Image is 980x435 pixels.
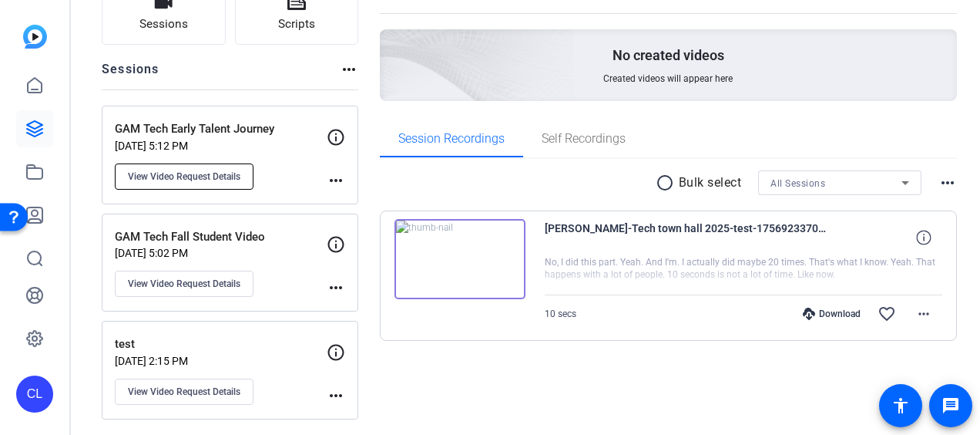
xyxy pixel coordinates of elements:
span: Self Recordings [542,133,626,145]
button: View Video Request Details [115,164,253,190]
mat-icon: more_horiz [327,278,345,297]
h2: Sessions [102,60,159,89]
span: Created videos will appear here [603,72,733,85]
span: View Video Request Details [128,278,240,290]
mat-icon: more_horiz [327,386,345,405]
p: test [115,336,327,353]
button: View Video Request Details [115,271,253,297]
p: GAM Tech Early Talent Journey [115,120,327,138]
img: thumb-nail [394,219,525,299]
span: 10 secs [545,309,576,319]
img: blue-gradient.svg [23,25,47,49]
p: [DATE] 5:02 PM [115,247,327,259]
div: CL [16,376,53,413]
div: Download [795,308,868,320]
span: Scripts [278,15,315,33]
mat-icon: more_horiz [340,60,358,79]
span: [PERSON_NAME]-Tech town hall 2025-test-1756923370214-webcam [545,219,830,256]
p: [DATE] 2:15 PM [115,355,327,367]
mat-icon: favorite_border [878,305,896,323]
button: View Video Request Details [115,379,253,405]
span: View Video Request Details [128,386,240,398]
mat-icon: message [941,396,960,415]
span: View Video Request Details [128,170,240,183]
p: No created videos [612,46,724,65]
mat-icon: radio_button_unchecked [656,174,679,192]
p: Bulk select [679,174,742,192]
span: Session Recordings [398,133,505,145]
span: All Sessions [770,178,825,189]
p: [DATE] 5:12 PM [115,140,327,152]
mat-icon: accessibility [891,396,910,415]
p: GAM Tech Fall Student Video [115,228,327,246]
span: Sessions [139,15,188,33]
mat-icon: more_horiz [327,171,345,190]
mat-icon: more_horiz [938,174,957,192]
mat-icon: more_horiz [915,305,933,323]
